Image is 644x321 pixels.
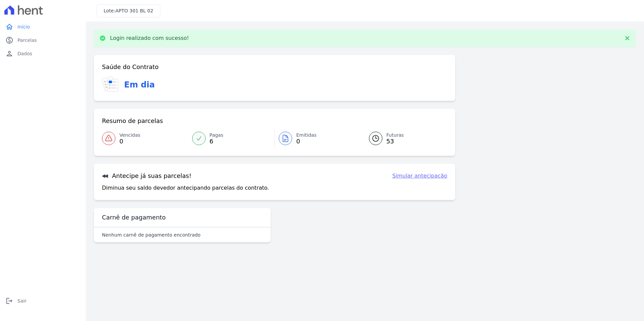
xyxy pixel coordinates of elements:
a: Futuras 53 [361,129,447,148]
a: Simular antecipação [392,172,447,180]
span: Pagas [210,132,223,139]
span: Vencidas [119,132,140,139]
a: personDados [3,47,83,60]
h3: Resumo de parcelas [102,117,163,125]
span: Dados [17,50,32,57]
a: logoutSair [3,294,83,308]
i: paid [5,36,13,44]
span: Emitidas [296,132,317,139]
h3: Saúde do Contrato [102,63,159,71]
a: Vencidas 0 [102,129,188,148]
span: Início [17,23,30,30]
h3: Carnê de pagamento [102,213,166,221]
a: Pagas 6 [188,129,275,148]
h3: Lote: [104,7,153,14]
span: 53 [386,139,404,144]
span: Futuras [386,132,404,139]
span: Parcelas [17,37,37,44]
h3: Em dia [124,79,155,91]
i: person [5,50,13,58]
p: Login realizado com sucesso! [110,35,189,42]
span: Sair [17,298,26,304]
a: homeInício [3,20,83,34]
span: APTO 301 BL 02 [115,8,153,13]
span: 6 [210,139,223,144]
i: logout [5,297,13,305]
span: 0 [296,139,317,144]
p: Nenhum carnê de pagamento encontrado [102,232,201,238]
a: Emitidas 0 [275,129,361,148]
i: home [5,23,13,31]
p: Diminua seu saldo devedor antecipando parcelas do contrato. [102,184,269,192]
h3: Antecipe já suas parcelas! [102,172,192,180]
span: 0 [119,139,140,144]
a: paidParcelas [3,34,83,47]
